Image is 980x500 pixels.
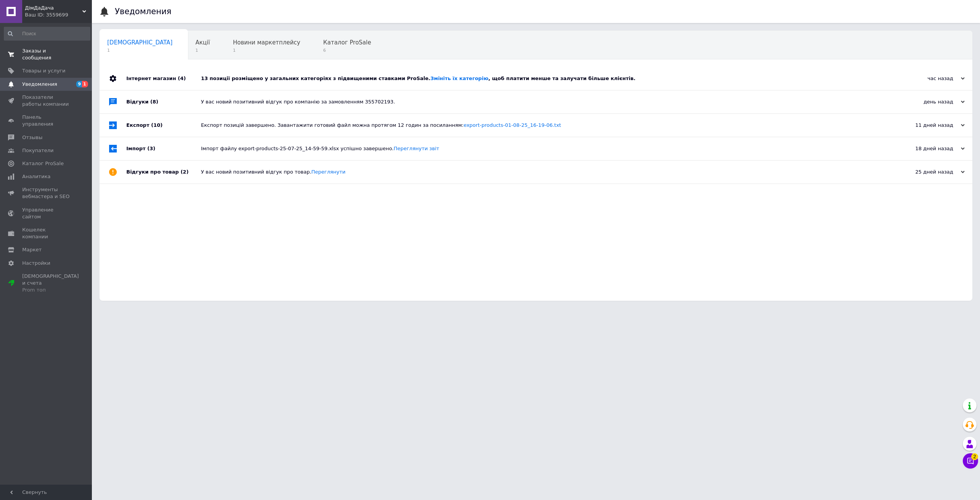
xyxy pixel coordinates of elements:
span: 1 [196,48,210,53]
span: Заказы и сообщения [22,48,71,61]
div: 11 дней назад [888,122,965,129]
span: Инструменты вебмастера и SEO [22,186,71,200]
span: Отзывы [22,134,42,141]
span: [DEMOGRAPHIC_DATA] [107,39,173,46]
span: Каталог ProSale [22,160,64,167]
span: 2 [971,451,978,458]
span: ДімДаДача [25,5,82,11]
span: Показатели работы компании [22,94,71,108]
span: 1 [82,81,88,87]
span: Каталог ProSale [323,39,371,46]
span: Управление сайтом [22,207,71,220]
span: Уведомления [22,81,57,88]
span: Акції [196,39,210,46]
a: Переглянути звіт [394,146,439,151]
div: У вас новий позитивний відгук про товар. [201,169,888,175]
span: (8) [150,99,158,105]
div: Експорт позицій завершено. Завантажити готовий файл можна протягом 12 годин за посиланням: [201,122,888,129]
span: (10) [151,122,163,128]
span: Аналитика [22,173,51,180]
div: Відгуки про товар [126,161,201,184]
span: Новини маркетплейсу [233,39,300,46]
div: Prom топ [22,287,79,293]
div: Інтернет магазин [126,67,201,90]
div: Експорт [126,114,201,137]
span: 6 [323,48,371,53]
span: (3) [147,146,155,151]
span: (4) [178,75,186,81]
span: Панель управления [22,114,71,128]
div: день назад [888,98,965,105]
div: 25 дней назад [888,169,965,175]
div: 18 дней назад [888,145,965,152]
div: час назад [888,75,965,82]
div: 13 позиції розміщено у загальних категоріях з підвищеними ставками ProSale. , щоб платити менше т... [201,75,888,82]
span: Кошелек компании [22,226,71,240]
span: Товары и услуги [22,67,65,74]
a: Переглянути [311,169,345,175]
a: Змініть їх категорію [430,75,488,81]
div: Імпорт [126,137,201,160]
button: Чат с покупателем2 [963,453,978,469]
h1: Уведомления [115,7,171,16]
div: У вас новий позитивний відгук про компанію за замовленням 355702193. [201,98,888,105]
span: [DEMOGRAPHIC_DATA] и счета [22,273,79,294]
a: export-products-01-08-25_16-19-06.txt [464,122,561,128]
span: Настройки [22,260,50,267]
span: Маркет [22,246,42,253]
span: 1 [107,48,173,53]
div: Імпорт файлу export-products-25-07-25_14-59-59.xlsx успішно завершено. [201,145,888,152]
span: (2) [181,169,189,175]
div: Ваш ID: 3559699 [25,11,92,18]
span: 1 [233,48,300,53]
span: 9 [76,81,82,87]
div: Відгуки [126,90,201,113]
input: Поиск [4,27,90,41]
span: Покупатели [22,147,54,154]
